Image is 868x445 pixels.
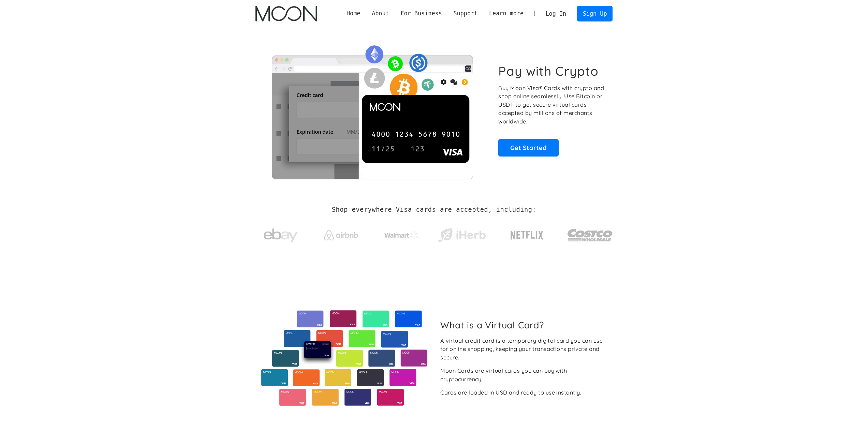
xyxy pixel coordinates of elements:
[372,9,389,18] div: About
[483,9,529,18] div: Learn more
[510,227,544,244] img: Netflix
[453,9,477,18] div: Support
[498,139,559,156] a: Get Started
[436,220,487,248] a: iHerb
[384,231,418,239] img: Walmart
[567,222,613,248] img: Costco
[366,9,395,18] div: About
[440,320,607,330] h2: What is a Virtual Card?
[255,6,317,21] img: Moon Logo
[264,225,298,246] img: ebay
[498,63,599,79] h1: Pay with Crypto
[498,84,605,126] p: Buy Moon Visa® Cards with crypto and shop online seamlessly! Use Bitcoin or USDT to get secure vi...
[567,216,613,251] a: Costco
[395,9,448,18] div: For Business
[255,41,489,179] img: Moon Cards let you spend your crypto anywhere Visa is accepted.
[376,224,427,243] a: Walmart
[332,206,536,213] h2: Shop everywhere Visa cards are accepted, including:
[260,310,428,406] img: Virtual cards from Moon
[540,6,572,21] a: Log In
[324,230,358,240] img: Airbnb
[448,9,483,18] div: Support
[440,337,607,362] div: A virtual credit card is a temporary digital card you can use for online shopping, keeping your t...
[440,388,581,397] div: Cards are loaded in USD and ready to use instantly.
[497,220,558,247] a: Netflix
[436,226,487,244] img: iHerb
[341,9,366,18] a: Home
[255,6,317,21] a: home
[577,6,613,21] a: Sign Up
[400,9,442,18] div: For Business
[315,223,366,244] a: Airbnb
[489,9,524,18] div: Learn more
[440,367,607,383] div: Moon Cards are virtual cards you can buy with cryptocurrency.
[255,218,306,250] a: ebay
